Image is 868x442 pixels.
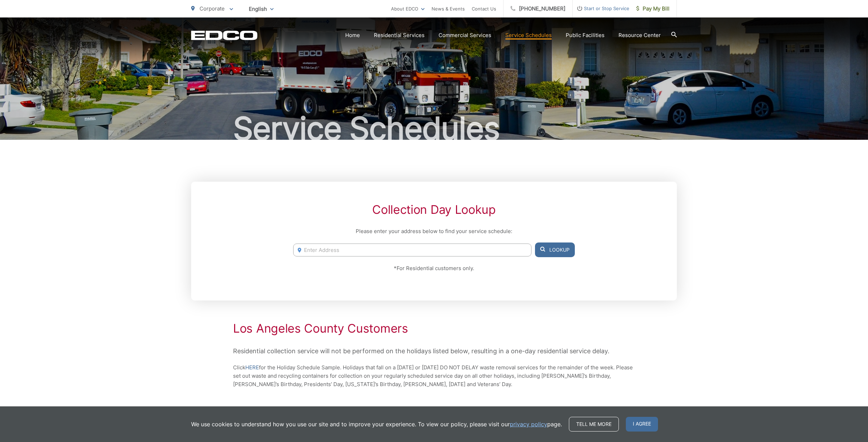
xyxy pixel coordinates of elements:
[566,31,605,39] a: Public Facilities
[345,31,360,39] a: Home
[619,31,661,39] a: Resource Center
[293,244,531,256] input: Enter Address
[391,5,425,13] a: About EDCO
[233,321,635,335] h2: Los Angeles County Customers
[472,5,496,13] a: Contact Us
[293,227,575,236] p: Please enter your address below to find your service schedule:
[374,31,425,39] a: Residential Services
[432,5,465,13] a: News & Events
[191,111,677,146] h1: Service Schedules
[626,417,658,432] span: I agree
[245,363,259,372] a: HERE
[244,3,279,15] span: English
[293,203,575,217] h2: Collection Day Lookup
[191,420,562,428] p: We use cookies to understand how you use our site and to improve your experience. To view our pol...
[233,363,635,389] p: Click for the Holiday Schedule Sample. Holidays that fall on a [DATE] or [DATE] DO NOT DELAY wast...
[200,5,225,12] span: Corporate
[505,31,552,39] a: Service Schedules
[233,406,635,420] h2: Orange County Customers
[569,417,619,432] a: Tell me more
[636,5,670,13] span: Pay My Bill
[535,242,575,257] button: Lookup
[293,264,575,273] p: *For Residential customers only.
[191,30,258,40] a: EDCD logo. Return to the homepage.
[510,420,547,428] a: privacy policy
[233,346,635,356] p: Residential collection service will not be performed on the holidays listed below, resulting in a...
[439,31,491,39] a: Commercial Services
